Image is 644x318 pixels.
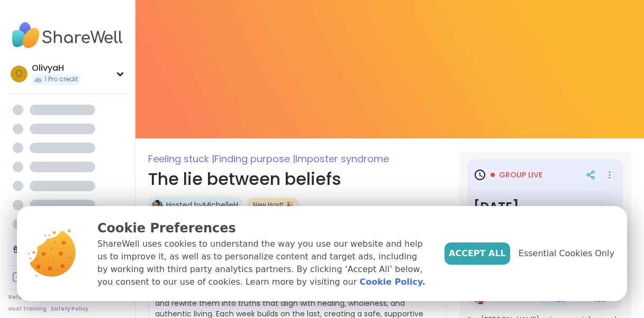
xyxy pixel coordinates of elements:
a: Safety Policy [51,305,88,313]
span: Imposter syndrome [295,152,389,165]
p: ShareWell uses cookies to understand the way you use our website and help us to improve it, as we... [97,238,428,288]
span: 1 Pro credit [44,75,78,84]
div: New Host! 🎉 [247,198,300,212]
img: MichelleH [152,200,162,210]
a: Cookie Policy. [359,276,425,288]
span: O [15,67,23,81]
span: Essential Cookies Only [519,247,614,260]
span: Finding purpose | [214,152,295,165]
span: Accept All [449,247,506,260]
p: Cookie Preferences [97,219,428,238]
h1: The lie between beliefs [148,166,447,192]
span: Group live [499,170,542,180]
h3: [DATE] [474,198,617,217]
span: Feeling stuck | [148,152,214,165]
a: Hosted byMichelleH [166,200,238,210]
div: OlivyaH [32,62,80,74]
button: Accept All [445,242,510,265]
img: ShareWell Nav Logo [8,17,126,54]
a: Host Training [8,305,47,313]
